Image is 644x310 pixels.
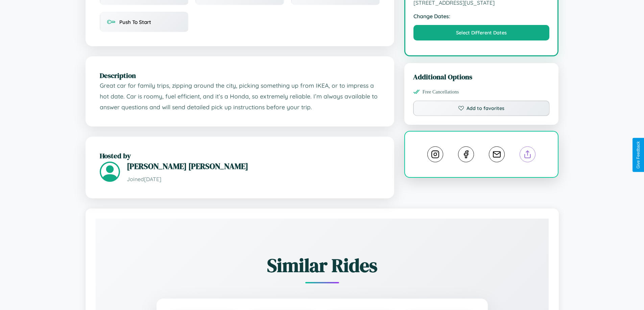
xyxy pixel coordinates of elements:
[413,25,550,40] button: Select Different Dates
[636,141,641,169] div: Give Feedback
[127,161,380,172] h3: [PERSON_NAME] [PERSON_NAME]
[119,19,151,25] span: Push To Start
[423,89,459,95] span: Free Cancellations
[100,80,380,112] p: Great car for family trips, zipping around the city, picking something up from IKEA, or to impres...
[100,71,380,80] h2: Description
[119,252,525,278] h2: Similar Rides
[413,101,550,116] button: Add to favorites
[413,13,550,20] strong: Change Dates:
[100,151,380,161] h2: Hosted by
[413,72,550,82] h3: Additional Options
[127,174,380,184] p: Joined [DATE]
